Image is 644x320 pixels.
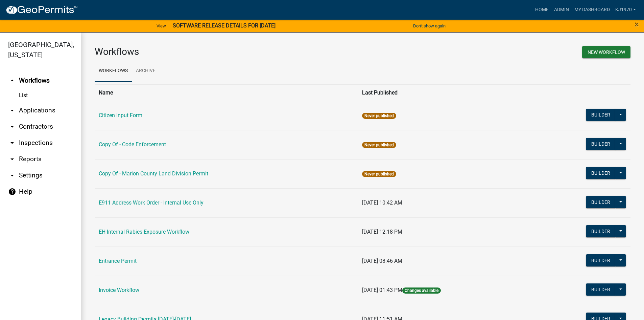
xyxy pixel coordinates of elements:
[99,170,208,177] a: Copy Of - Marion County Land Division Permit
[586,225,616,237] button: Builder
[8,188,16,196] i: help
[8,171,16,179] i: arrow_drop_down
[99,287,139,293] a: Invoice Workflow
[586,138,616,150] button: Builder
[635,20,639,29] span: ×
[362,229,402,235] span: [DATE] 12:18 PM
[362,113,396,119] span: Never published
[532,3,551,16] a: Home
[99,199,204,206] a: E911 Address Work Order - Internal Use Only
[173,22,276,29] strong: SOFTWARE RELEASE DETAILS FOR [DATE]
[586,196,616,208] button: Builder
[8,106,16,114] i: arrow_drop_down
[99,258,137,264] a: Entrance Permit
[8,77,16,85] i: arrow_drop_up
[586,167,616,179] button: Builder
[586,254,616,266] button: Builder
[154,20,169,31] a: View
[582,46,630,58] button: New Workflow
[95,84,358,101] th: Name
[586,109,616,121] button: Builder
[8,123,16,131] i: arrow_drop_down
[8,139,16,147] i: arrow_drop_down
[132,60,160,82] a: Archive
[551,3,572,16] a: Admin
[586,283,616,296] button: Builder
[635,20,639,28] button: Close
[95,60,132,82] a: Workflows
[358,84,532,101] th: Last Published
[362,199,402,206] span: [DATE] 10:42 AM
[410,20,448,31] button: Don't show again
[402,287,441,294] span: Changes available
[613,3,639,16] a: kj1970
[99,141,166,148] a: Copy Of - Code Enforcement
[8,155,16,163] i: arrow_drop_down
[362,171,396,177] span: Never published
[362,258,402,264] span: [DATE] 08:46 AM
[95,46,358,58] h3: Workflows
[362,287,402,293] span: [DATE] 01:43 PM
[362,142,396,148] span: Never published
[99,112,142,119] a: Citizen Input Form
[99,229,189,235] a: EH-Internal Rabies Exposure Workflow
[572,3,613,16] a: My Dashboard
